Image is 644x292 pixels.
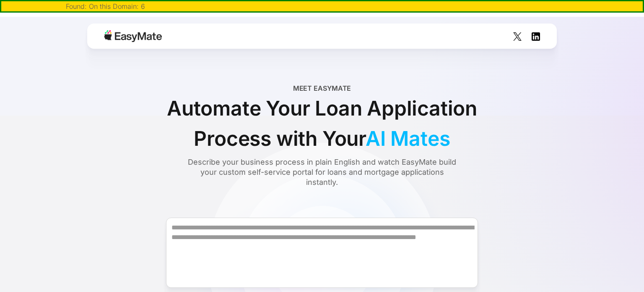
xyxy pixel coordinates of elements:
img: Social Icon [513,32,522,41]
div: Automate Your Loan Application Process with Your [133,93,511,154]
div: Describe your business process in plain English and watch EasyMate build your custom self-service... [186,157,458,187]
div: Meet EasyMate [293,83,351,93]
span: AI Mates [366,126,450,151]
img: Social Icon [532,32,540,41]
img: Easymate logo [104,30,162,42]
